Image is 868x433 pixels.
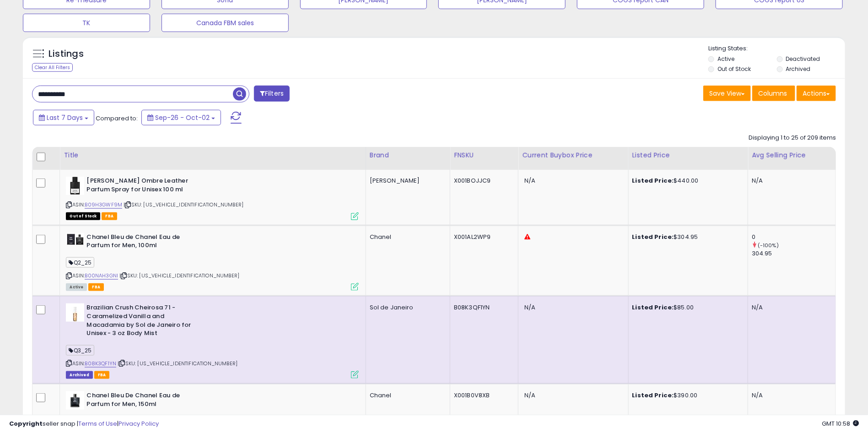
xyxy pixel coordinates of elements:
label: Out of Stock [718,65,751,73]
div: X001B0V8XB [454,391,511,400]
b: Listed Price: [632,391,674,400]
label: Deactivated [786,55,820,63]
div: Chanel [370,391,443,400]
span: Last 7 Days [47,113,83,122]
b: [PERSON_NAME] Ombre Leather Parfum Spray for Unisex 100 ml [86,177,198,196]
span: N/A [524,303,535,312]
button: Sep-26 - Oct-02 [141,110,221,125]
div: N/A [752,303,829,312]
small: (-100%) [758,242,779,249]
div: [PERSON_NAME] [370,177,443,185]
span: FBA [88,283,104,291]
div: B08K3QF1YN [454,303,511,312]
div: Avg Selling Price [752,151,832,160]
a: B08K3QF1YN [85,360,116,368]
b: Listed Price: [632,233,674,241]
div: X001BOJJC9 [454,177,511,185]
span: N/A [524,391,535,400]
div: 304.95 [752,249,836,258]
button: Filters [254,86,290,102]
b: Listed Price: [632,303,674,312]
strong: Copyright [9,419,43,428]
div: Current Buybox Price [522,151,624,160]
a: B00NAH3GNI [85,272,118,280]
div: ASIN: [66,233,358,290]
a: Terms of Use [78,419,117,428]
div: Chanel [370,233,443,241]
p: Listing States: [708,44,845,53]
img: 31euGcJocBL._SL40_.jpg [66,391,84,410]
span: Compared to: [96,114,138,123]
span: | SKU: [US_VEHICLE_IDENTIFICATION_NUMBER] [124,201,243,208]
div: Displaying 1 to 25 of 209 items [749,134,836,142]
button: Columns [752,86,795,101]
span: FBA [102,212,117,220]
h5: Listings [49,48,84,60]
span: Columns [758,89,787,98]
div: seller snap | | [9,420,159,428]
span: | SKU: [US_VEHICLE_IDENTIFICATION_NUMBER] [119,272,239,279]
button: Actions [797,86,836,101]
label: Archived [786,65,811,73]
span: FBA [94,371,110,379]
button: TK [23,14,150,32]
button: Last 7 Days [33,110,94,125]
span: Q2_25 [66,257,94,268]
div: $390.00 [632,391,741,400]
span: Listings that have been deleted from Seller Central [66,371,92,379]
span: | SKU: [US_VEHICLE_IDENTIFICATION_NUMBER] [118,360,237,367]
div: N/A [752,391,829,400]
div: $304.95 [632,233,741,241]
img: 31suACYxZEL._SL40_.jpg [66,177,84,195]
span: All listings that are currently out of stock and unavailable for purchase on Amazon [66,212,100,220]
b: Chanel Bleu de Chanel Eau de Parfum for Men, 100ml [86,233,198,252]
span: N/A [524,176,535,185]
div: 0 [752,233,836,241]
span: Sep-26 - Oct-02 [155,113,210,122]
div: Clear All Filters [32,63,73,72]
div: ASIN: [66,177,358,219]
div: N/A [752,177,829,185]
img: 31fI+NUjtaL._SL40_.jpg [66,303,84,322]
span: 2025-10-10 10:58 GMT [822,419,859,428]
a: B09H3GWF9M [85,201,122,209]
div: Listed Price [632,151,744,160]
div: X001AL2WP9 [454,233,511,241]
div: $440.00 [632,177,741,185]
button: Save View [703,86,751,101]
button: Canada FBM sales [162,14,289,32]
b: Chanel Bleu De Chanel Eau de Parfum for Men, 150ml [86,391,198,411]
img: 31b1TcnvwHL._SL40_.jpg [66,233,84,245]
b: Brazilian Crush Cheirosa 71 - Caramelized Vanilla and Macadamia by Sol de Janeiro for Unisex - 3 ... [86,303,198,340]
a: Privacy Policy [119,419,159,428]
div: Brand [370,151,446,160]
span: Q3_25 [66,345,94,356]
div: $85.00 [632,303,741,312]
div: Title [64,151,361,160]
div: FNSKU [454,151,514,160]
span: All listings currently available for purchase on Amazon [66,283,87,291]
label: Active [718,55,735,63]
div: Sol de Janeiro [370,303,443,312]
b: Listed Price: [632,176,674,185]
div: ASIN: [66,303,358,378]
